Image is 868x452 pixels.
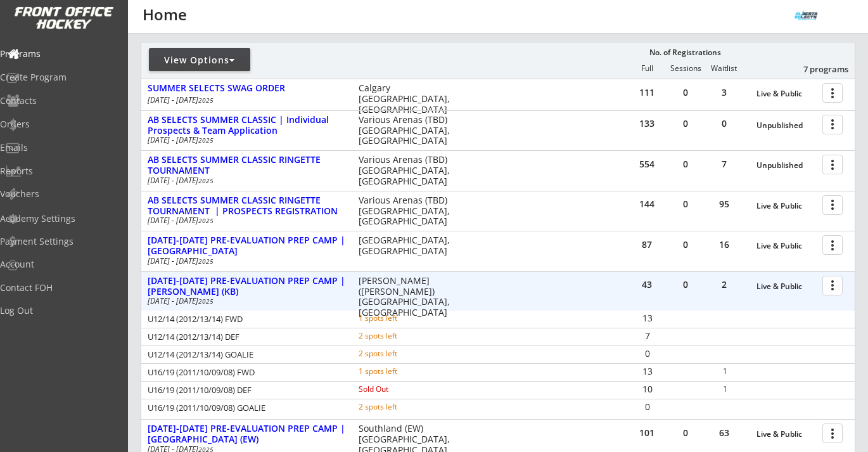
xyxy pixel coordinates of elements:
[667,88,705,97] div: 0
[822,276,843,295] button: more_vert
[148,333,341,341] div: U12/14 (2012/13/14) DEF
[148,386,341,394] div: U16/19 (2011/10/09/08) DEF
[149,54,250,67] div: View Options
[628,119,666,128] div: 133
[705,429,743,437] div: 63
[822,83,843,103] button: more_vert
[667,119,705,128] div: 0
[705,64,743,73] div: Waitlist
[756,282,816,291] div: Live & Public
[148,315,341,323] div: U12/14 (2012/13/14) FWD
[359,403,440,411] div: 2 spots left
[756,430,816,439] div: Live & Public
[782,63,848,75] div: 7 programs
[198,136,214,145] em: 2025
[705,200,743,209] div: 95
[148,115,345,136] div: AB SELECTS SUMMER CLASSIC | Individual Prospects & Team Application
[629,349,666,358] div: 0
[706,385,744,393] div: 1
[629,403,666,411] div: 0
[629,385,666,394] div: 10
[359,276,458,318] div: [PERSON_NAME] ([PERSON_NAME]) [GEOGRAPHIC_DATA], [GEOGRAPHIC_DATA]
[359,385,440,393] div: Sold Out
[706,368,744,375] div: 1
[756,89,816,98] div: Live & Public
[629,314,666,323] div: 13
[756,161,816,170] div: Unpublished
[628,240,666,249] div: 87
[198,257,214,266] em: 2025
[628,200,666,209] div: 144
[705,119,743,128] div: 0
[822,195,843,215] button: more_vert
[359,314,440,322] div: 1 spots left
[705,88,743,97] div: 3
[359,350,440,358] div: 2 spots left
[822,155,843,174] button: more_vert
[148,96,341,104] div: [DATE] - [DATE]
[667,64,705,73] div: Sessions
[148,351,341,359] div: U12/14 (2012/13/14) GOALIE
[198,96,214,105] em: 2025
[148,257,341,265] div: [DATE] - [DATE]
[148,235,345,257] div: [DATE]-[DATE] PRE-EVALUATION PREP CAMP | [GEOGRAPHIC_DATA]
[628,160,666,169] div: 554
[822,235,843,255] button: more_vert
[667,240,705,249] div: 0
[148,404,341,412] div: U16/19 (2011/10/09/08) GOALIE
[667,280,705,289] div: 0
[756,121,816,130] div: Unpublished
[646,48,724,57] div: No. of Registrations
[756,242,816,250] div: Live & Public
[148,195,345,217] div: AB SELECTS SUMMER CLASSIC RINGETTE TOURNAMENT | PROSPECTS REGISTRATION
[628,88,666,97] div: 111
[628,280,666,289] div: 43
[628,64,666,73] div: Full
[705,280,743,289] div: 2
[667,160,705,169] div: 0
[756,202,816,210] div: Live & Public
[359,235,458,257] div: [GEOGRAPHIC_DATA], [GEOGRAPHIC_DATA]
[148,177,341,184] div: [DATE] - [DATE]
[667,429,705,437] div: 0
[148,136,341,144] div: [DATE] - [DATE]
[629,332,666,340] div: 7
[148,217,341,224] div: [DATE] - [DATE]
[148,297,341,305] div: [DATE] - [DATE]
[667,200,705,209] div: 0
[822,115,843,134] button: more_vert
[198,176,214,185] em: 2025
[359,332,440,340] div: 2 spots left
[359,115,458,146] div: Various Arenas (TBD) [GEOGRAPHIC_DATA], [GEOGRAPHIC_DATA]
[198,216,214,225] em: 2025
[148,83,345,94] div: SUMMER SELECTS SWAG ORDER
[148,368,341,377] div: U16/19 (2011/10/09/08) FWD
[359,83,458,115] div: Calgary [GEOGRAPHIC_DATA], [GEOGRAPHIC_DATA]
[148,155,345,176] div: AB SELECTS SUMMER CLASSIC RINGETTE TOURNAMENT
[359,155,458,186] div: Various Arenas (TBD) [GEOGRAPHIC_DATA], [GEOGRAPHIC_DATA]
[705,160,743,169] div: 7
[198,297,214,306] em: 2025
[822,423,843,443] button: more_vert
[148,276,345,297] div: [DATE]-[DATE] PRE-EVALUATION PREP CAMP | [PERSON_NAME] (KB)
[629,367,666,376] div: 13
[628,429,666,437] div: 101
[148,423,345,445] div: [DATE]-[DATE] PRE-EVALUATION PREP CAMP | [GEOGRAPHIC_DATA] (EW)
[705,240,743,249] div: 16
[359,195,458,227] div: Various Arenas (TBD) [GEOGRAPHIC_DATA], [GEOGRAPHIC_DATA]
[359,368,440,375] div: 1 spots left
